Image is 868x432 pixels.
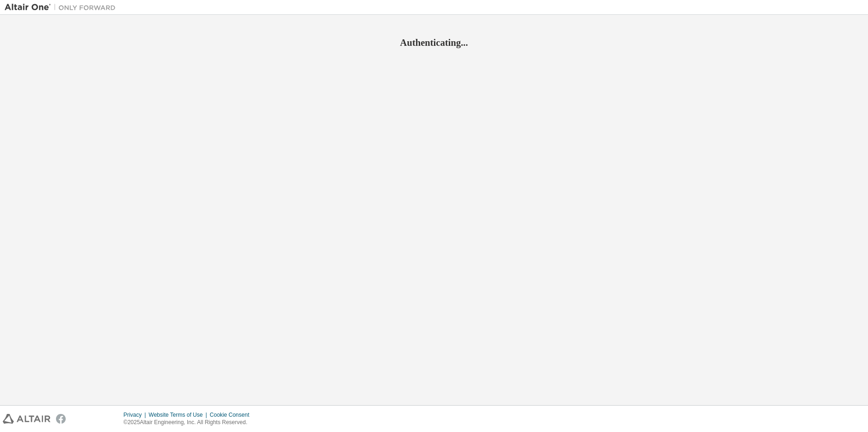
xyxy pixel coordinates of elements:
[3,414,50,424] img: altair_logo.svg
[210,411,254,419] div: Cookie Consent
[5,3,120,12] img: Altair One
[124,419,255,426] p: © 2025 Altair Engineering, Inc. All Rights Reserved.
[56,414,66,424] img: facebook.svg
[5,37,863,49] h2: Authenticating...
[149,411,210,419] div: Website Terms of Use
[124,411,149,419] div: Privacy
